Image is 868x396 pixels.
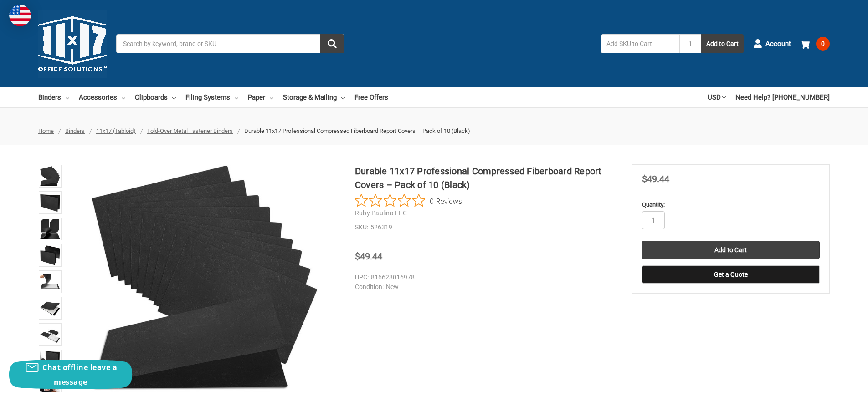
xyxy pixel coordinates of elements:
img: duty and tax information for United States [9,5,31,26]
input: Add to Cart [642,241,820,259]
button: Previous [36,169,64,187]
dd: New [355,282,613,292]
a: Free Offers [354,87,388,107]
button: Chat offline leave a message [9,360,132,389]
input: Add SKU to Cart [601,34,679,53]
dd: 816628016978 [355,273,613,282]
a: Clipboards [135,87,176,107]
img: 11" x17" Premium Fiberboard Report Protection | Metal Fastener Securing System | Sophisticated Pa... [91,164,318,392]
a: USD [708,87,726,107]
a: Paper [248,87,273,107]
a: Home [38,127,54,134]
input: Search by keyword, brand or SKU [116,34,344,53]
a: Need Help? [PHONE_NUMBER] [735,87,830,107]
img: Durable 11x17 Professional Compressed Fiberboard Report Covers – Pack of 10 (Black) [40,245,60,265]
a: 0 [801,32,830,56]
dt: SKU: [355,223,368,232]
img: Durable 11x17 Professional Compressed Fiberboard Report Covers – Pack of 10 (Black) [40,351,60,371]
img: Durable 11x17 Professional Compressed Fiberboard Report Covers – Pack of 10 (Black) [40,298,60,318]
a: Storage & Mailing [283,87,345,107]
h1: Durable 11x17 Professional Compressed Fiberboard Report Covers – Pack of 10 (Black) [355,164,617,192]
dt: Condition: [355,282,384,292]
a: Accessories [79,87,125,107]
span: $49.44 [642,173,669,184]
label: Quantity: [642,200,820,209]
a: 11x17 (Tabloid) [96,127,136,134]
span: Account [765,39,791,49]
a: Account [753,32,791,56]
button: Get a Quote [642,265,820,284]
img: 11x17.com [38,10,107,78]
a: Ruby Paulina LLC [355,209,407,217]
dt: UPC: [355,273,369,282]
img: 11" x17" Premium Fiberboard Report Protection | Metal Fastener Securing System | Sophisticated Pa... [40,166,60,186]
a: Binders [38,87,69,107]
span: $49.44 [355,251,382,262]
img: Stack of 11x17 black report covers displayed on a wooden desk in a modern office setting. [40,219,60,239]
span: 0 Reviews [430,194,462,208]
span: 0 [816,37,830,51]
a: Fold-Over Metal Fastener Binders [147,127,233,134]
button: Rated 0 out of 5 stars from 0 reviews. Jump to reviews. [355,194,462,208]
a: Binders [65,127,85,134]
span: Durable 11x17 Professional Compressed Fiberboard Report Covers – Pack of 10 (Black) [244,127,470,134]
img: Durable 11x17 Professional Compressed Fiberboard Report Covers – Pack of 10 (Black) [40,193,60,213]
a: Filing Systems [185,87,238,107]
img: Durable 11x17 Professional Compressed Fiberboard Report Covers – Pack of 10 (Black) [40,325,60,345]
img: Durable 11x17 Professional Compressed Fiberboard Report Covers – Pack of 10 (Black) [40,272,60,292]
dd: 526319 [355,223,617,232]
button: Add to Cart [701,34,744,53]
span: Chat offline leave a message [42,362,117,387]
